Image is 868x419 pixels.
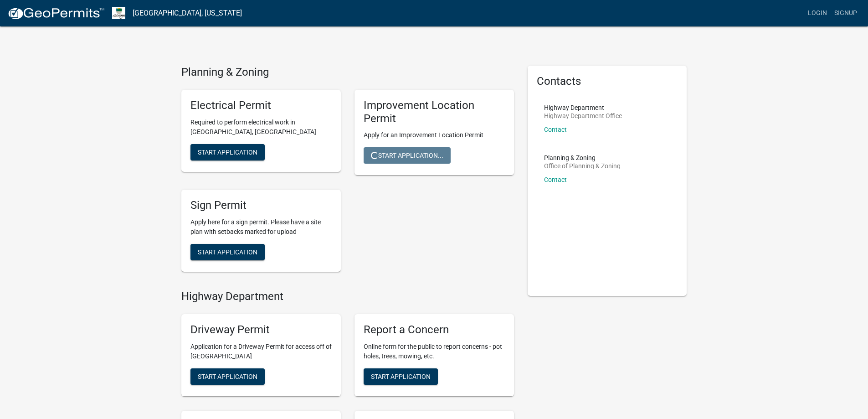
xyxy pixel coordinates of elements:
[190,244,265,260] button: Start Application
[190,368,265,385] button: Start Application
[133,5,242,21] a: [GEOGRAPHIC_DATA], [US_STATE]
[544,176,567,183] a: Contact
[198,372,257,380] span: Start Application
[190,217,332,237] p: Apply here for a sign permit. Please have a site plan with setbacks marked for upload
[190,144,265,160] button: Start Application
[364,130,505,140] p: Apply for an Improvement Location Permit
[544,104,622,111] p: Highway Department
[364,323,505,336] h5: Report a Concern
[544,113,622,119] p: Highway Department Office
[544,155,621,161] p: Planning & Zoning
[364,99,505,125] h5: Improvement Location Permit
[190,323,332,336] h5: Driveway Permit
[544,126,567,133] a: Contact
[190,199,332,212] h5: Sign Permit
[198,148,257,155] span: Start Application
[190,118,332,137] p: Required to perform electrical work in [GEOGRAPHIC_DATA], [GEOGRAPHIC_DATA]
[364,147,451,164] button: Start Application...
[364,342,505,361] p: Online form for the public to report concerns - pot holes, trees, mowing, etc.
[371,152,443,159] span: Start Application...
[190,342,332,361] p: Application for a Driveway Permit for access off of [GEOGRAPHIC_DATA]
[831,5,861,22] a: Signup
[112,7,125,19] img: Morgan County, Indiana
[181,290,514,303] h4: Highway Department
[371,372,431,380] span: Start Application
[181,66,514,79] h4: Planning & Zoning
[537,75,678,88] h5: Contacts
[190,99,332,112] h5: Electrical Permit
[364,368,438,385] button: Start Application
[198,248,257,256] span: Start Application
[804,5,831,22] a: Login
[544,163,621,169] p: Office of Planning & Zoning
